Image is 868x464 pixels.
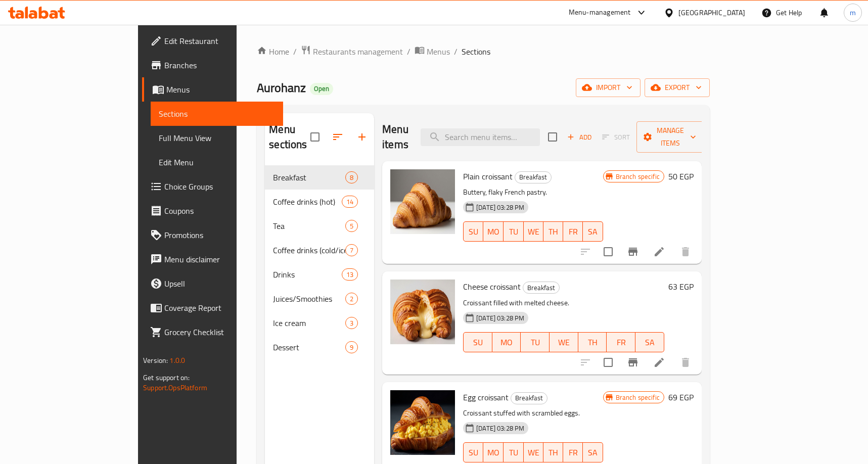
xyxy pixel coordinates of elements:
[511,392,547,404] div: Breakfast
[301,45,403,58] a: Restaurants management
[142,53,283,77] a: Branches
[521,332,550,352] button: TU
[345,244,358,256] div: items
[472,424,528,433] span: [DATE] 03:28 PM
[523,282,559,294] span: Breakfast
[345,171,358,183] div: items
[528,445,539,460] span: WE
[269,122,310,152] h2: Menu sections
[463,169,513,184] span: Plain croissant
[621,240,645,264] button: Branch-specific-item
[566,131,593,143] span: Add
[850,7,856,18] span: m
[635,332,664,352] button: SA
[164,35,275,47] span: Edit Restaurant
[673,350,698,375] button: delete
[547,224,559,239] span: TH
[587,445,599,460] span: SA
[524,442,543,462] button: WE
[164,326,275,338] span: Grocery Checklist
[463,332,492,352] button: SU
[472,313,528,323] span: [DATE] 03:28 PM
[504,221,523,242] button: TU
[342,270,357,280] span: 13
[524,221,543,242] button: WE
[492,332,521,352] button: MO
[164,253,275,265] span: Menu disclaimer
[668,169,694,183] h6: 50 EGP
[346,173,357,182] span: 8
[142,271,283,296] a: Upsell
[621,350,645,375] button: Branch-specific-item
[543,221,563,242] button: TH
[582,335,603,350] span: TH
[346,318,357,328] span: 3
[483,442,504,462] button: MO
[142,223,283,247] a: Promotions
[504,442,523,462] button: TU
[273,268,342,281] div: Drinks
[164,205,275,217] span: Coupons
[265,165,374,190] div: Breakfast8
[563,221,583,242] button: FR
[273,171,345,183] span: Breakfast
[653,356,665,368] a: Edit menu item
[483,221,504,242] button: MO
[639,335,660,350] span: SA
[454,45,458,58] li: /
[463,442,483,462] button: SU
[164,277,275,290] span: Upsell
[142,77,283,102] a: Menus
[542,126,563,148] span: Select section
[273,341,345,353] span: Dessert
[463,407,603,420] p: Croissant stuffed with scrambled eggs.
[576,78,641,97] button: import
[462,45,490,58] span: Sections
[668,280,694,294] h6: 63 EGP
[345,317,358,329] div: items
[273,220,345,232] span: Tea
[151,102,283,126] a: Sections
[569,7,631,19] div: Menu-management
[567,445,579,460] span: FR
[342,268,358,281] div: items
[273,196,342,208] span: Coffee drinks (hot)
[390,169,455,234] img: Plain croissant
[547,445,559,460] span: TH
[511,392,547,404] span: Breakfast
[346,294,357,304] span: 2
[584,81,632,94] span: import
[142,174,283,199] a: Choice Groups
[468,445,479,460] span: SU
[563,129,596,145] span: Add item
[528,224,539,239] span: WE
[142,247,283,271] a: Menu disclaimer
[273,293,345,305] div: Juices/Smoothies
[273,244,345,256] span: Coffee drinks (cold/iced)
[463,390,509,405] span: Egg croissant
[678,7,745,18] div: [GEOGRAPHIC_DATA]
[554,335,574,350] span: WE
[421,128,540,146] input: search
[346,246,357,255] span: 7
[567,224,579,239] span: FR
[463,221,483,242] button: SU
[607,332,635,352] button: FR
[563,442,583,462] button: FR
[496,335,517,350] span: MO
[265,311,374,335] div: Ice cream3
[653,81,702,94] span: export
[543,442,563,462] button: TH
[326,125,350,149] span: Sort sections
[151,150,283,174] a: Edit Menu
[653,246,665,258] a: Edit menu item
[265,238,374,262] div: Coffee drinks (cold/iced)7
[390,390,455,455] img: Egg croissant
[487,445,499,460] span: MO
[293,45,297,58] li: /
